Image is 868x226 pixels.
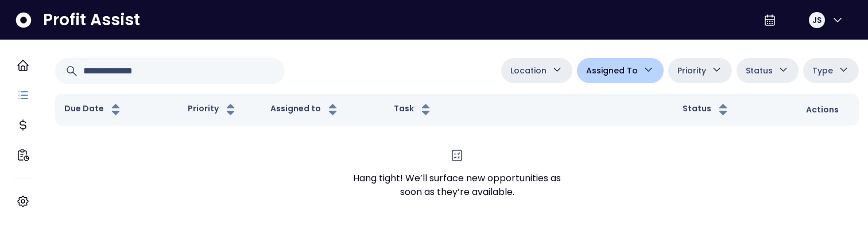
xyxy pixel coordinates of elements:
[65,64,79,78] svg: Search icon
[188,103,238,116] button: Priority
[812,14,821,26] span: JS
[353,162,561,199] div: Hang tight! We’ll surface new opportunities as soon as they’re available.
[64,103,123,116] button: Due Date
[43,10,140,30] span: Profit Assist
[586,64,638,77] span: Assigned To
[812,64,833,77] span: Type
[510,64,547,77] span: Location
[394,103,433,116] button: Task
[270,103,340,116] button: Assigned to
[683,103,730,116] button: Status
[797,93,859,126] th: Actions
[677,64,706,77] span: Priority
[746,64,773,77] span: Status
